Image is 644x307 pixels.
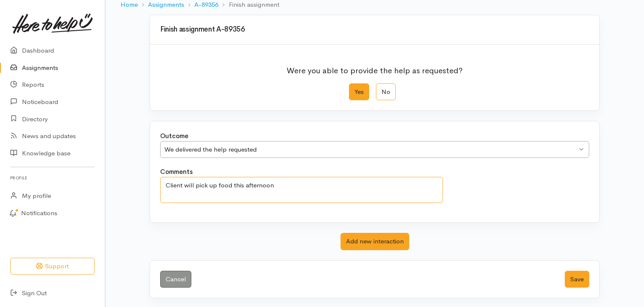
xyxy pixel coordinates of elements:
h6: Profile [10,172,95,184]
label: Outcome [160,131,188,141]
label: No [376,83,396,101]
button: Save [565,271,589,288]
div: We delivered the help requested [164,145,577,155]
a: Cancel [160,271,191,288]
button: Support [10,258,95,275]
button: Add new interaction [341,233,409,250]
h3: Finish assignment A-89356 [160,26,589,34]
label: Comments [160,167,193,177]
p: Were you able to provide the help as requested? [287,60,463,77]
label: Yes [349,83,369,101]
